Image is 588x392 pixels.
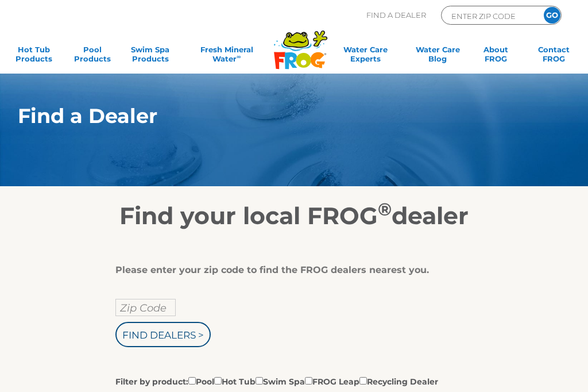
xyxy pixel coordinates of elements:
div: Please enter your zip code to find the FROG dealers nearest you. [115,264,463,276]
a: Fresh MineralWater∞ [186,45,268,68]
input: Filter by product:PoolHot TubSwim SpaFROG LeapRecycling Dealer [214,377,222,385]
input: Filter by product:PoolHot TubSwim SpaFROG LeapRecycling Dealer [305,377,312,385]
input: Zip Code Form [450,9,528,22]
p: Find A Dealer [366,6,426,25]
sup: ∞ [237,53,241,60]
a: AboutFROG [473,45,519,68]
input: Filter by product:PoolHot TubSwim SpaFROG LeapRecycling Dealer [359,377,367,385]
input: Find Dealers > [115,322,211,347]
a: Swim SpaProducts [127,45,173,68]
input: Filter by product:PoolHot TubSwim SpaFROG LeapRecycling Dealer [188,377,196,385]
a: Water CareExperts [329,45,402,68]
input: GO [544,7,560,24]
input: Filter by product:PoolHot TubSwim SpaFROG LeapRecycling Dealer [256,377,263,385]
h1: Find a Dealer [18,105,529,128]
label: Filter by product: Pool Hot Tub Swim Spa FROG Leap Recycling Dealer [115,375,438,387]
h2: Find your local FROG dealer [1,201,587,230]
a: Hot TubProducts [11,45,57,68]
sup: ® [378,198,392,220]
a: PoolProducts [69,45,115,68]
a: ContactFROG [531,45,577,68]
a: Water CareBlog [415,45,461,68]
